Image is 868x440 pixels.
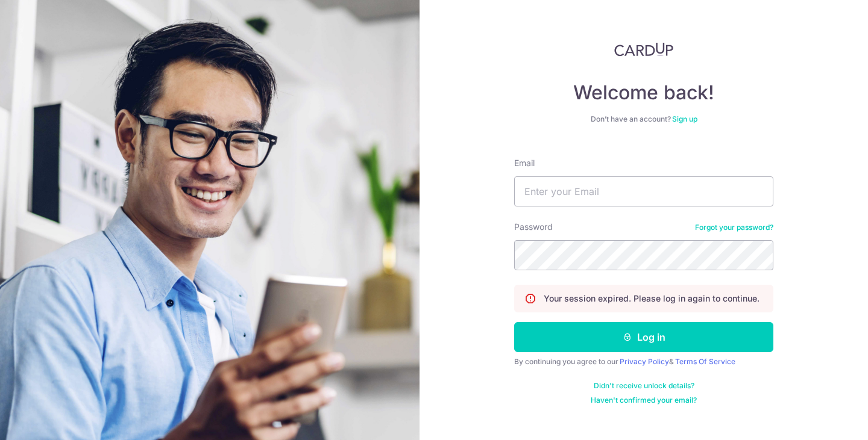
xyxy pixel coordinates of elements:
[672,114,697,123] a: Sign up
[514,176,773,206] input: Enter your Email
[514,221,553,233] label: Password
[514,357,773,367] div: By continuing you agree to our &
[514,322,773,352] button: Log in
[514,157,535,169] label: Email
[514,114,773,124] div: Don’t have an account?
[614,42,673,57] img: CardUp Logo
[514,81,773,105] h4: Welcome back!
[675,357,735,366] a: Terms Of Service
[695,223,773,232] a: Forgot your password?
[591,395,697,405] a: Haven't confirmed your email?
[544,293,759,305] p: Your session expired. Please log in again to continue.
[594,381,694,391] a: Didn't receive unlock details?
[620,357,669,366] a: Privacy Policy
